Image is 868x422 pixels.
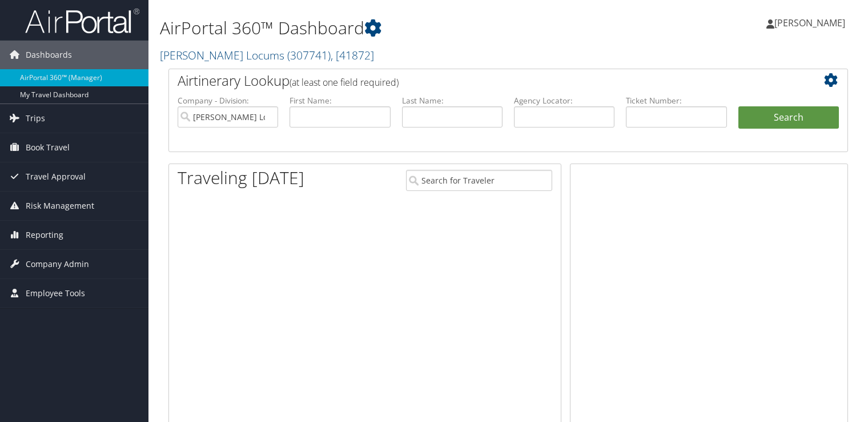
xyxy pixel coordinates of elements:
label: Ticket Number: [626,95,726,106]
a: [PERSON_NAME] Locums [160,47,374,63]
span: [PERSON_NAME] [774,17,845,29]
span: Company Admin [26,250,89,278]
h2: Airtinerary Lookup [178,71,782,90]
label: Agency Locator: [514,95,614,106]
input: Search for Traveler [406,170,552,191]
span: Dashboards [26,41,72,69]
span: Trips [26,104,45,133]
span: , [ 41872 ] [331,47,374,63]
a: [PERSON_NAME] [766,6,857,40]
h1: Traveling [DATE] [178,166,304,190]
span: Book Travel [26,133,70,162]
span: Risk Management [26,192,94,220]
button: Search [738,106,839,129]
label: Company - Division: [178,95,278,106]
label: Last Name: [402,95,503,106]
h1: AirPortal 360™ Dashboard [160,16,624,40]
span: (at least one field required) [290,76,399,89]
img: airportal-logo.png [25,7,139,34]
span: Employee Tools [26,279,85,308]
span: Reporting [26,221,63,249]
span: ( 307741 ) [287,47,331,63]
label: First Name: [290,95,390,106]
span: Travel Approval [26,162,86,191]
